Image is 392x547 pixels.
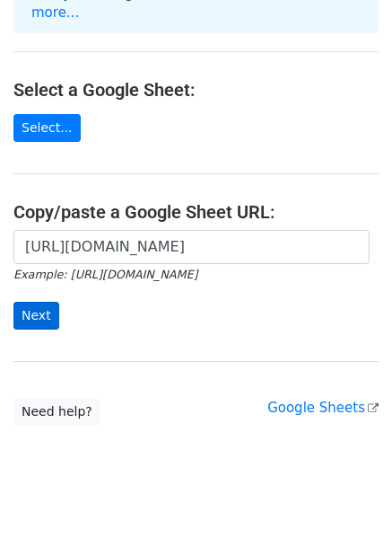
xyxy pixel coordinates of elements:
h4: Copy/paste a Google Sheet URL: [13,201,379,223]
input: Next [13,302,59,330]
a: Google Sheets [267,400,379,416]
small: Example: [URL][DOMAIN_NAME] [13,268,197,281]
iframe: Chat Widget [302,461,392,547]
h4: Select a Google Sheet: [13,79,379,101]
a: Select... [13,114,81,142]
input: Paste your Google Sheet URL here [13,230,370,264]
a: Need help? [13,398,100,426]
